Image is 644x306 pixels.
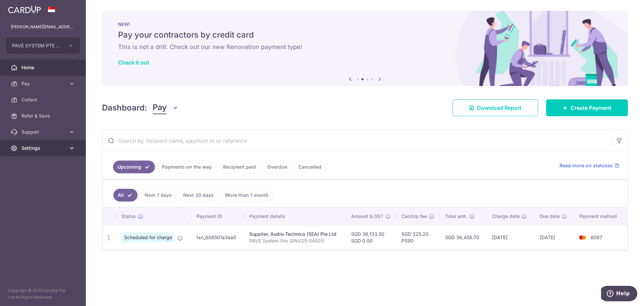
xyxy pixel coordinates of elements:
[12,42,62,49] span: PAVE SYSTEM PTE LTD
[21,96,66,103] span: Collect
[546,99,628,116] a: Create Payment
[21,129,66,135] span: Support
[487,225,534,250] td: [DATE]
[440,225,487,250] td: SGD 36,458.70
[396,225,440,250] td: SGD 325.20 PS90
[153,101,178,114] button: Pay
[121,213,136,220] span: Status
[477,104,522,112] span: Download Report
[21,145,66,151] span: Settings
[113,161,155,173] a: Upcoming
[576,233,589,242] img: Bank Card
[191,208,244,225] th: Payment ID
[153,101,167,114] span: Pay
[118,30,612,40] h5: Pay your contractors by credit card
[219,161,260,173] a: Recipient paid
[102,102,147,114] h4: Dashboard:
[8,5,41,13] img: CardUp
[559,162,613,169] span: Read more on statuses
[21,113,66,119] span: Refer & Save
[401,213,427,220] span: CardUp fee
[191,225,244,250] td: txn_808501a3ea0
[158,161,216,173] a: Payments on the way
[294,161,326,173] a: Cancelled
[244,208,346,225] th: Payment details
[21,80,66,87] span: Pay
[571,104,611,112] span: Create Payment
[118,59,149,66] a: Check it out
[118,21,612,27] p: NEW!
[249,237,340,244] p: PAVE System (Inv SINV25-04501)
[559,162,620,169] a: Read more on statuses
[445,213,467,220] span: Total amt.
[452,99,538,116] a: Download Report
[118,43,612,51] h6: This is not a drill. Check out our new Renovation payment type!
[249,231,340,237] div: Supplier. Audio-Technica (SEA) Pte Ltd
[351,213,383,220] span: Amount & GST
[574,208,627,225] th: Payment method
[534,225,574,250] td: [DATE]
[263,161,291,173] a: Overdue
[346,225,396,250] td: SGD 36,133.50 SGD 0.00
[21,64,66,71] span: Home
[102,130,611,151] input: Search by recipient name, payment id or reference
[140,189,176,202] a: Next 7 days
[113,189,138,202] a: All
[102,11,628,86] img: Renovation banner
[179,189,218,202] a: Next 30 days
[221,189,273,202] a: More than 1 month
[6,38,80,54] button: PAVE SYSTEM PTE LTD
[121,233,175,242] span: Scheduled for charge
[492,213,520,220] span: Charge date
[11,24,75,30] p: [PERSON_NAME][EMAIL_ADDRESS][DOMAIN_NAME]
[601,286,637,303] iframe: Opens a widget where you can find more information
[540,213,560,220] span: Due date
[591,234,602,240] span: 6067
